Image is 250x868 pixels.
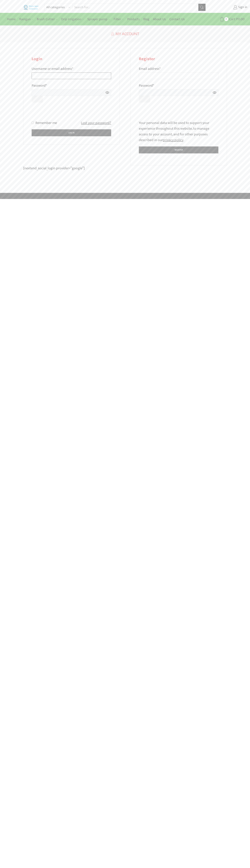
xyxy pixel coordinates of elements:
input: Search for... [73,4,198,11]
a: Drip Irrigation [59,15,86,23]
label: Email address [139,66,161,72]
a: 0 Cart ₹0.00 [209,16,245,23]
a: privacy policy [163,137,183,143]
label: Password [139,83,154,88]
p: Your personal data will be used to support your experience throughout this website, to manage acc... [139,120,219,143]
a: Sign in [211,4,247,11]
iframe: reCAPTCHA [139,106,193,120]
h2: Register [139,56,219,62]
label: Username or email address [32,66,73,72]
a: Blog [142,15,151,23]
bdi: 0.00 [236,16,245,22]
a: Sprayer pump [86,15,112,23]
span: 0 [224,17,228,21]
span: Remember me [35,120,57,126]
p: [nextend_social_login provider=”google”] [23,165,227,171]
a: Home [5,15,18,23]
button: Log in [32,129,111,136]
input: Remember me [32,122,34,124]
a: Raingun [18,15,35,23]
iframe: reCAPTCHA [32,106,86,120]
button: Search button [198,4,206,11]
button: Register [139,146,219,153]
span: Sign in [237,5,247,10]
label: Password [32,83,47,88]
a: Filter [112,15,125,23]
span: My Account [115,30,139,38]
button: Show password [32,96,43,103]
a: Contact Us [168,15,187,23]
button: Show password [139,96,150,103]
span: ₹ [236,16,238,22]
a: Lost your password? [81,120,111,126]
a: Brush Cutter [35,15,59,23]
a: Products [125,15,142,23]
span: Cart [228,17,235,22]
h2: Login [32,56,111,62]
a: About Us [151,15,168,23]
